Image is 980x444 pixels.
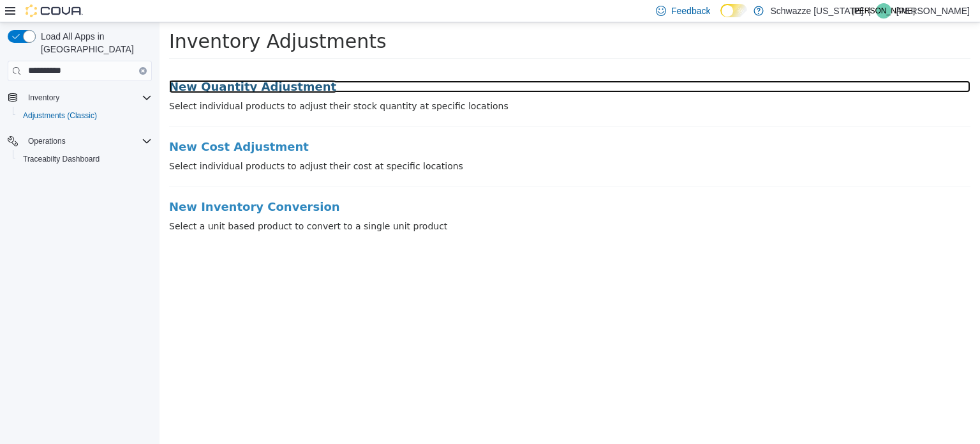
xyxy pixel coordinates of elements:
[23,134,152,149] span: Operations
[23,111,97,121] span: Adjustments (Classic)
[10,118,811,131] a: New Cost Adjustment
[720,4,747,17] input: Dark Mode
[28,93,59,103] span: Inventory
[8,84,152,201] nav: Complex example
[876,3,891,19] div: Jose Avila
[3,132,157,150] button: Operations
[36,30,152,56] span: Load All Apps in [GEOGRAPHIC_DATA]
[23,134,71,149] button: Operations
[10,197,811,211] p: Select a unit based product to convert to a single unit product
[10,137,811,151] p: Select individual products to adjust their cost at specific locations
[18,108,102,123] a: Adjustments (Classic)
[720,17,721,18] span: Dark Mode
[10,8,227,30] span: Inventory Adjustments
[23,154,100,164] span: Traceabilty Dashboard
[139,67,147,75] button: Clear input
[3,89,157,107] button: Inventory
[23,90,64,105] button: Inventory
[13,150,157,168] button: Traceabilty Dashboard
[28,136,66,146] span: Operations
[852,3,916,19] span: [PERSON_NAME]
[18,151,105,167] a: Traceabilty Dashboard
[13,107,157,125] button: Adjustments (Classic)
[896,3,970,19] p: [PERSON_NAME]
[18,151,152,167] span: Traceabilty Dashboard
[26,4,83,17] img: Cova
[770,3,863,19] p: Schwazze [US_STATE]
[10,77,811,91] p: Select individual products to adjust their stock quantity at specific locations
[10,58,811,71] a: New Quantity Adjustment
[10,178,811,191] a: New Inventory Conversion
[18,108,152,123] span: Adjustments (Classic)
[23,90,152,105] span: Inventory
[671,4,710,17] span: Feedback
